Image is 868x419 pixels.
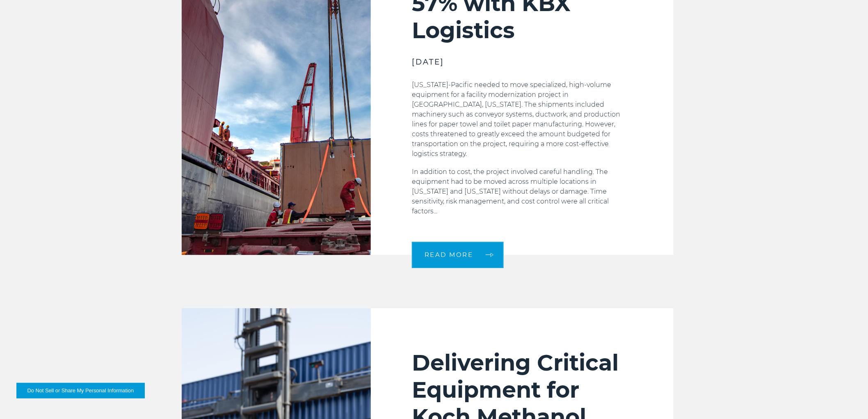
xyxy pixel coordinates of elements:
a: READ MORE arrow arrow [412,242,504,268]
span: READ MORE [425,252,473,258]
p: [US_STATE]-Pacific needed to move specialized, high-volume equipment for a facility modernization... [412,80,633,159]
p: In addition to cost, the project involved careful handling. The equipment had to be moved across ... [412,167,633,216]
h3: [DATE] [412,56,633,68]
button: Do Not Sell or Share My Personal Information [16,383,145,398]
